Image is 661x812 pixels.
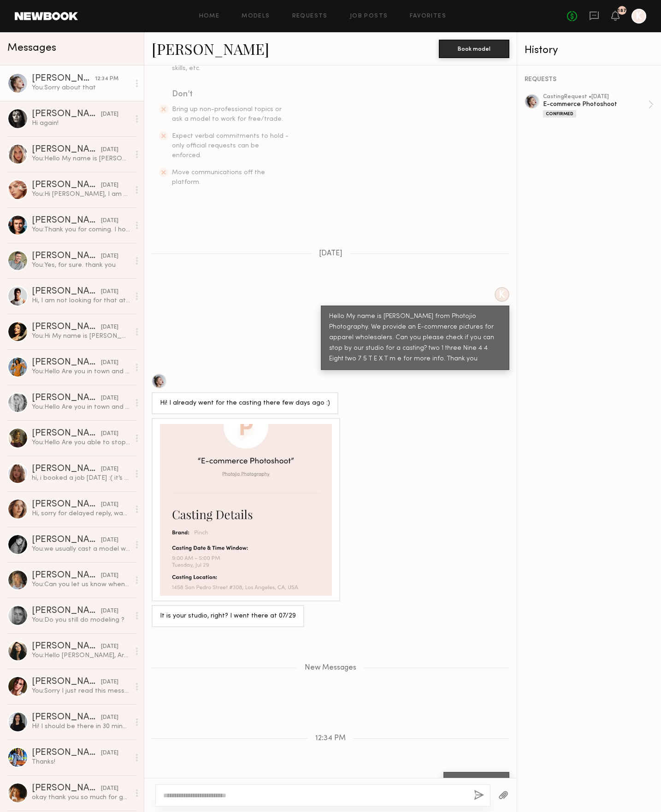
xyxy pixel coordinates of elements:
[32,110,101,119] div: [PERSON_NAME]
[101,465,118,474] div: [DATE]
[32,606,101,616] div: [PERSON_NAME]
[32,677,101,687] div: [PERSON_NAME]
[32,190,130,199] div: You: Hi [PERSON_NAME], I am wondering if you can shoot with us [DATE] for 8 hours.
[7,43,56,53] span: Messages
[32,323,101,332] div: [PERSON_NAME]
[32,642,101,651] div: [PERSON_NAME]
[199,13,220,19] a: Home
[101,181,118,190] div: [DATE]
[631,9,646,24] a: K
[101,642,118,651] div: [DATE]
[32,145,101,154] div: [PERSON_NAME]
[315,735,346,742] span: 12:34 PM
[319,250,342,258] span: [DATE]
[452,778,501,788] div: Sorry about that
[32,687,130,695] div: You: Sorry I just read this message. Thank you for your time to stopped by our studio. I will let...
[32,438,130,447] div: You: Hello Are you able to stop by our studio one day ?
[32,713,101,722] div: [PERSON_NAME]
[305,664,356,672] span: New Messages
[543,94,654,118] a: castingRequest •[DATE]E-commerce PhotoshootConfirmed
[32,358,101,367] div: [PERSON_NAME]
[172,88,290,101] div: Don’t
[32,261,130,270] div: You: Yes, for sure. thank you
[101,607,118,616] div: [DATE]
[101,359,118,367] div: [DATE]
[101,110,118,119] div: [DATE]
[172,106,283,122] span: Bring up non-professional topics or ask a model to work for free/trade.
[32,216,101,225] div: [PERSON_NAME]
[32,394,101,403] div: [PERSON_NAME]
[32,74,95,83] div: [PERSON_NAME]
[160,398,330,409] div: Hi! I already went for the casting there few days ago :)
[32,545,130,553] div: You: we usually cast a model who wear dress size 2.
[350,13,388,19] a: Job Posts
[32,758,130,766] div: Thanks!
[32,500,101,509] div: [PERSON_NAME]
[32,83,130,92] div: You: Sorry about that
[32,722,130,731] div: Hi! I should be there in 30 minutes
[32,225,130,234] div: You: Thank you for coming. I hope you have a great weekend.
[101,784,118,793] div: [DATE]
[32,793,130,802] div: okay thank you so much for getting back to me ♡
[32,154,130,163] div: You: Hello My name is [PERSON_NAME] from Photojio Photography. We provide an E-commerce pictures ...
[172,170,265,185] span: Move communications off the platform.
[101,430,118,438] div: [DATE]
[410,13,446,19] a: Favorites
[32,535,101,545] div: [PERSON_NAME]
[32,332,130,341] div: You: Hi My name is [PERSON_NAME] from Photojio Photography. You can check our work through our we...
[543,94,648,100] div: casting Request • [DATE]
[32,119,130,128] div: Hi again!
[101,571,118,580] div: [DATE]
[32,474,130,482] div: hi, i booked a job [DATE] :( it’s a full day shoot, would [DATE] be okay to come?
[101,252,118,261] div: [DATE]
[32,616,130,624] div: You: Do you still do modeling ?
[32,181,101,190] div: [PERSON_NAME]
[101,713,118,722] div: [DATE]
[32,571,101,580] div: [PERSON_NAME]
[95,75,118,83] div: 12:34 PM
[32,465,101,474] div: [PERSON_NAME]
[101,500,118,509] div: [DATE]
[32,784,101,793] div: [PERSON_NAME]
[32,252,101,261] div: [PERSON_NAME]
[32,367,130,376] div: You: Hello Are you in town and work nowadays ?
[32,509,130,518] div: Hi, sorry for delayed reply, was shooting [DATE]. I’ll come in [DATE] around 10 am
[525,76,654,83] div: REQUESTS
[32,748,101,758] div: [PERSON_NAME]
[101,678,118,687] div: [DATE]
[101,536,118,545] div: [DATE]
[101,394,118,403] div: [DATE]
[543,110,576,118] div: Confirmed
[172,133,289,159] span: Expect verbal commitments to hold - only official requests can be enforced.
[32,287,101,296] div: [PERSON_NAME]
[292,13,328,19] a: Requests
[242,13,270,19] a: Models
[543,100,648,109] div: E-commerce Photoshoot
[101,749,118,758] div: [DATE]
[439,40,509,58] button: Book model
[101,217,118,225] div: [DATE]
[101,323,118,332] div: [DATE]
[32,651,130,660] div: You: Hello [PERSON_NAME], Are you able to stop by our studio one day this week ?
[160,611,296,622] div: It is your studio, right? I went there at 07/29
[32,403,130,412] div: You: Hello Are you in town and work nowadays ?
[329,312,501,365] div: Hello My name is [PERSON_NAME] from Photojio Photography. We provide an E-commerce pictures for a...
[101,146,118,154] div: [DATE]
[32,429,101,438] div: [PERSON_NAME]
[152,39,269,59] a: [PERSON_NAME]
[618,8,626,13] div: 187
[101,288,118,296] div: [DATE]
[32,296,130,305] div: Hi, I am not looking for that at this time. Thank you
[439,44,509,52] a: Book model
[525,45,654,56] div: History
[32,580,130,589] div: You: Can you let us know when you are coming back ?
